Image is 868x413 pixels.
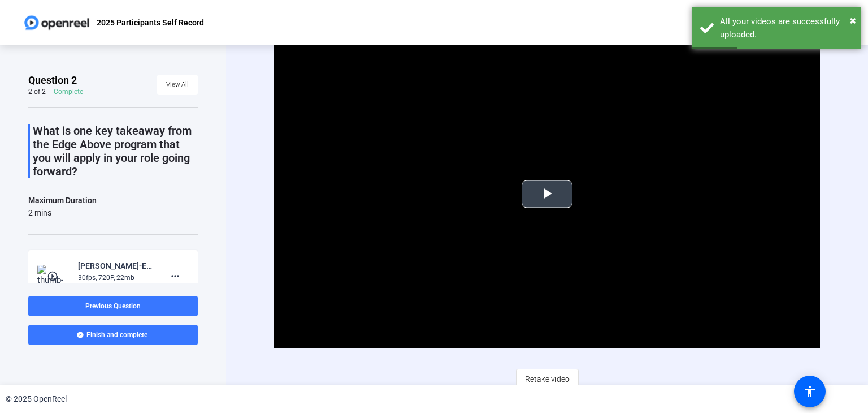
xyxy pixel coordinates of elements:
button: View All [157,75,198,95]
mat-icon: accessibility [803,385,817,398]
img: OpenReel logo [23,11,91,34]
img: thumb-nail [37,265,71,287]
div: © 2025 OpenReel [6,393,67,405]
button: Close [850,12,856,29]
span: Previous Question [85,302,141,310]
div: 2 mins [28,207,97,218]
span: × [850,14,856,27]
div: Maximum Duration [28,193,97,207]
div: 2 of 2 [28,87,46,96]
span: Retake video [525,368,570,390]
mat-icon: play_circle_outline [47,270,60,282]
button: Finish and complete [28,325,198,345]
mat-icon: more_horiz [168,269,182,283]
span: Question 2 [28,74,77,87]
div: All your videos are successfully uploaded. [720,15,853,41]
div: Complete [54,87,83,96]
div: 30fps, 720P, 22mb [78,273,154,283]
button: Retake video [516,369,579,389]
p: 2025 Participants Self Record [97,16,204,29]
button: Previous Question [28,296,198,316]
div: 32 secs [78,283,154,293]
button: Play Video [522,180,572,208]
div: [PERSON_NAME]-Edge above Graduation-2025 Participants Self Record-1760142370446-webcam [78,259,154,273]
div: Video Player [274,41,820,348]
span: View All [166,76,189,93]
p: What is one key takeaway from the Edge Above program that you will apply in your role going forward? [33,124,198,178]
span: Finish and complete [86,330,147,339]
